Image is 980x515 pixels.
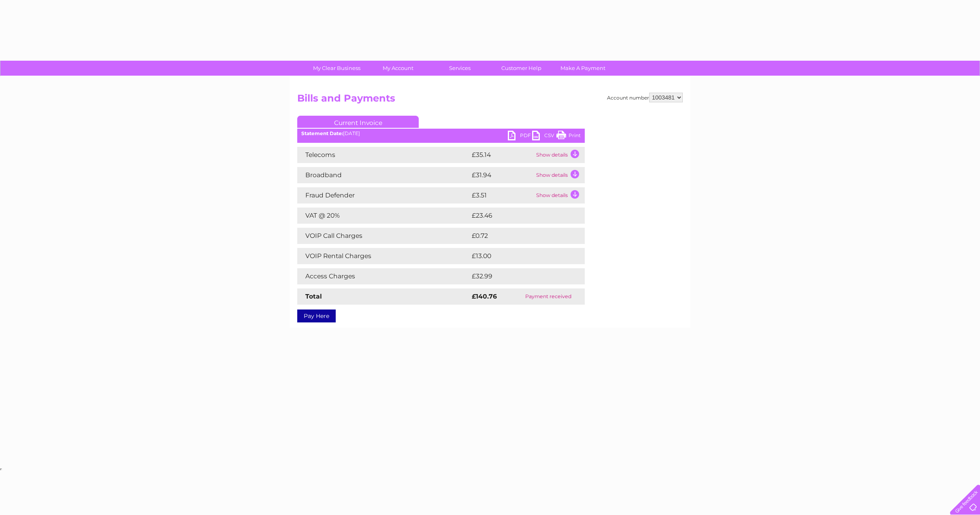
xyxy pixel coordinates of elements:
strong: Total [305,292,322,300]
a: My Clear Business [303,61,370,76]
a: Make A Payment [550,61,616,76]
td: VOIP Rental Charges [297,248,470,264]
a: Pay Here [297,309,336,322]
td: VOIP Call Charges [297,228,470,244]
td: £23.46 [470,208,569,224]
td: Show details [534,147,585,163]
td: Show details [534,167,585,183]
td: £13.00 [470,248,568,264]
td: Telecoms [297,147,470,163]
td: Access Charges [297,268,470,284]
td: Payment received [512,288,585,305]
div: Account number [607,93,683,102]
div: [DATE] [297,131,585,136]
a: Services [426,61,493,76]
strong: £140.76 [472,292,497,300]
b: Statement Date: [301,130,343,136]
a: My Account [365,61,432,76]
a: CSV [532,131,556,142]
a: Print [556,131,581,142]
td: Broadband [297,167,470,183]
a: Customer Help [488,61,555,76]
td: £0.72 [470,228,566,244]
td: VAT @ 20% [297,208,470,224]
td: £35.14 [470,147,534,163]
td: £3.51 [470,187,534,203]
td: £31.94 [470,167,534,183]
td: Show details [534,187,585,203]
a: PDF [508,131,532,142]
a: Current Invoice [297,116,419,128]
h2: Bills and Payments [297,93,683,108]
td: Fraud Defender [297,187,470,203]
td: £32.99 [470,268,569,284]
